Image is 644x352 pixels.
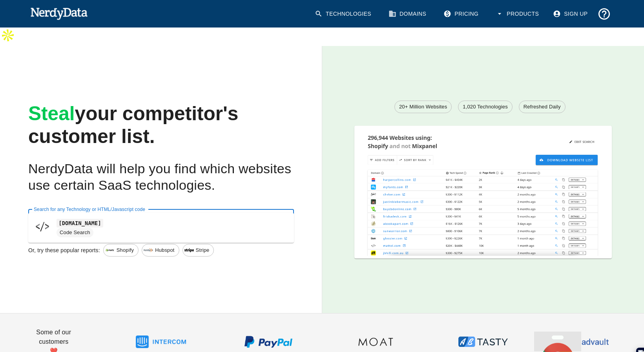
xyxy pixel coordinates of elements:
[395,103,451,111] span: 20+ Million Websites
[112,246,138,254] span: Shopify
[458,101,513,113] a: 1,020 Technologies
[548,4,594,24] a: Sign Up
[28,103,75,125] span: Steal
[28,246,100,254] p: Or, try these popular reports:
[192,246,214,254] span: Stripe
[28,103,294,148] h1: your competitor's customer list.
[491,4,545,24] button: Products
[458,103,512,111] span: 1,020 Technologies
[439,4,485,24] a: Pricing
[103,244,139,257] a: Shopify
[594,4,614,24] button: Support and Documentation
[519,103,565,111] span: Refreshed Daily
[384,4,432,24] a: Domains
[519,101,566,113] a: Refreshed Daily
[354,126,612,256] img: A screenshot of a report showing the total number of websites using Shopify
[151,246,179,254] span: Hubspot
[57,229,93,236] span: Code Search
[57,219,103,227] code: [DOMAIN_NAME]
[34,206,145,213] label: Search for any Technology or HTML/Javascript code
[310,4,378,24] a: Technologies
[394,101,452,113] a: 20+ Million Websites
[182,244,214,257] a: Stripe
[28,161,294,194] h2: NerdyData will help you find which websites use certain SaaS technologies.
[142,244,179,257] a: Hubspot
[30,5,88,21] img: NerdyData.com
